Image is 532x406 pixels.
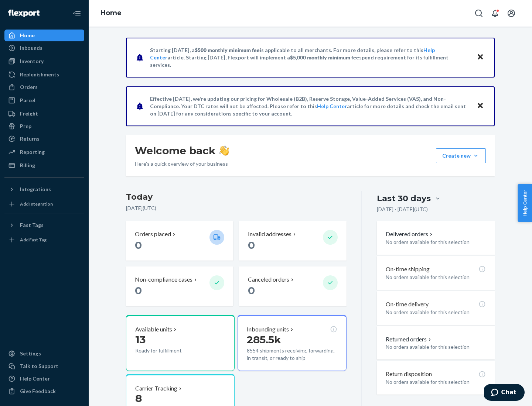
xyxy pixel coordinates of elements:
button: Close [475,101,485,111]
a: Help Center [317,103,347,109]
a: Add Fast Tag [4,234,84,246]
a: Prep [4,120,84,132]
ol: breadcrumbs [95,3,127,24]
p: No orders available for this selection [386,273,486,281]
p: Invalid addresses [248,230,291,238]
p: Canceled orders [248,275,289,284]
a: Settings [4,348,84,359]
a: Inbounds [4,42,84,54]
button: Give Feedback [4,385,84,397]
a: Freight [4,108,84,120]
a: Add Integration [4,198,84,210]
p: Orders placed [135,230,171,238]
div: Reporting [20,148,45,156]
div: Orders [20,83,38,91]
a: Reporting [4,146,84,158]
button: Inbounding units285.5k8554 shipments receiving, forwarding, in transit, or ready to ship [238,315,346,371]
div: Give Feedback [20,388,56,395]
button: Help Center [518,184,532,222]
a: Home [4,30,84,41]
p: Available units [135,325,172,334]
h3: Today [126,191,347,203]
div: Home [20,32,35,39]
button: Close [475,52,485,63]
p: On-time shipping [386,265,430,273]
button: Canceled orders 0 [239,266,346,306]
button: Returned orders [386,335,433,344]
button: Open Search Box [471,6,486,21]
p: Non-compliance cases [135,275,192,284]
p: On-time delivery [386,300,429,309]
button: Orders placed 0 [126,221,233,261]
button: Open account menu [504,6,519,21]
p: Carrier Tracking [135,384,177,393]
span: 0 [135,239,142,251]
button: Non-compliance cases 0 [126,266,233,306]
a: Replenishments [4,69,84,80]
button: Create new [436,148,486,163]
p: Return disposition [386,370,432,378]
span: 285.5k [247,333,281,346]
p: No orders available for this selection [386,238,486,246]
span: 0 [248,284,255,297]
div: Last 30 days [377,193,431,204]
div: Inbounds [20,44,42,52]
div: Talk to Support [20,362,58,370]
div: Billing [20,162,35,169]
a: Inventory [4,55,84,67]
p: 8554 shipments receiving, forwarding, in transit, or ready to ship [247,347,337,362]
div: Replenishments [20,71,59,78]
button: Available units13Ready for fulfillment [126,315,235,371]
div: Returns [20,135,40,142]
button: Invalid addresses 0 [239,221,346,261]
p: [DATE] - [DATE] ( UTC ) [377,206,428,213]
div: Fast Tags [20,221,44,229]
div: Parcel [20,97,35,104]
button: Fast Tags [4,219,84,231]
h1: Welcome back [135,144,229,157]
p: Inbounding units [247,325,289,334]
span: 0 [135,284,142,297]
img: Flexport logo [8,10,40,17]
p: Effective [DATE], we're updating our pricing for Wholesale (B2B), Reserve Storage, Value-Added Se... [150,95,470,117]
a: Orders [4,81,84,93]
img: hand-wave emoji [219,145,229,156]
p: No orders available for this selection [386,343,486,351]
iframe: Opens a widget where you can chat to one of our agents [484,384,525,402]
div: Settings [20,350,41,357]
span: $500 monthly minimum fee [195,47,260,53]
button: Open notifications [488,6,502,21]
div: Add Integration [20,201,53,207]
p: Ready for fulfillment [135,347,204,354]
span: 0 [248,239,255,251]
span: 13 [135,333,146,346]
div: Prep [20,123,31,130]
button: Delivered orders [386,230,434,238]
a: Returns [4,133,84,145]
a: Billing [4,159,84,171]
p: No orders available for this selection [386,309,486,316]
a: Parcel [4,94,84,106]
p: No orders available for this selection [386,378,486,386]
p: [DATE] ( UTC ) [126,204,347,212]
span: 8 [135,392,142,405]
button: Talk to Support [4,360,84,372]
div: Integrations [20,186,51,193]
a: Help Center [4,373,84,385]
span: $5,000 monthly minimum fee [290,54,359,61]
div: Freight [20,110,38,117]
a: Home [100,9,122,17]
div: Add Fast Tag [20,237,47,243]
p: Here’s a quick overview of your business [135,160,229,168]
div: Inventory [20,58,44,65]
p: Starting [DATE], a is applicable to all merchants. For more details, please refer to this article... [150,47,470,69]
div: Help Center [20,375,50,382]
button: Close Navigation [69,6,84,21]
button: Integrations [4,183,84,195]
